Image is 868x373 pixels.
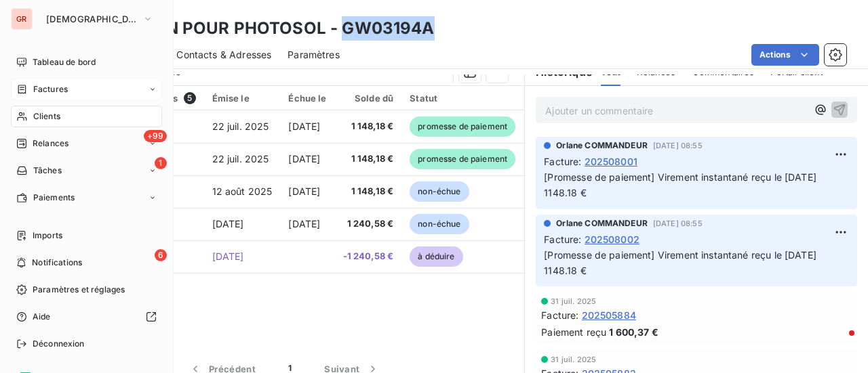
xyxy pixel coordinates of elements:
[585,232,639,246] span: 202508002
[582,308,636,322] span: 202505884
[556,217,648,229] span: Orlane COMMANDEUR
[410,149,515,169] span: promesse de paiement
[33,192,75,204] span: Paiements
[288,48,340,62] span: Paramètres
[32,257,82,269] span: Notifications
[343,120,394,133] span: 1 148,18 €
[288,218,320,229] span: [DATE]
[541,325,606,339] span: Paiement reçu
[33,164,62,177] span: Tâches
[212,120,269,132] span: 22 juil. 2025
[653,141,703,150] span: [DATE] 08:55
[33,229,62,242] span: Imports
[212,185,273,197] span: 12 août 2025
[544,249,819,276] span: [Promesse de paiement] Virement instantané reçu le [DATE] 1148.18 €
[551,355,596,364] span: 31 juil. 2025
[609,325,658,339] span: 1 600,37 €
[653,219,703,227] span: [DATE] 08:55
[176,48,271,62] span: Contacts & Adresses
[544,171,819,198] span: [Promesse de paiement] Virement instantané reçu le [DATE] 1148.18 €
[33,137,68,150] span: Relances
[155,157,167,169] span: 1
[11,306,162,328] a: Aide
[410,246,462,267] span: à déduire
[410,214,469,234] span: non-échue
[410,93,515,104] div: Statut
[33,284,125,296] span: Paramètres et réglages
[33,56,96,68] span: Tableau de bord
[585,154,637,169] span: 202508001
[288,185,320,197] span: [DATE]
[343,152,394,166] span: 1 148,18 €
[541,308,578,322] span: Facture :
[212,93,273,104] div: Émise le
[212,218,244,229] span: [DATE]
[551,297,596,305] span: 31 juil. 2025
[46,14,137,24] span: [DEMOGRAPHIC_DATA]
[410,181,469,202] span: non-échue
[33,110,60,123] span: Clients
[556,139,648,152] span: Orlane COMMANDEUR
[343,250,394,263] span: -1 240,58 €
[119,16,435,41] h3: URBYN POUR PHOTOSOL - GW03194A
[33,338,85,350] span: Déconnexion
[155,249,167,261] span: 6
[144,130,167,142] span: +99
[33,311,51,323] span: Aide
[288,153,320,164] span: [DATE]
[822,327,854,359] iframe: Intercom live chat
[544,232,581,246] span: Facture :
[343,217,394,231] span: 1 240,58 €
[288,93,326,104] div: Échue le
[11,8,33,30] div: GR
[33,83,68,95] span: Factures
[343,93,394,104] div: Solde dû
[212,250,244,262] span: [DATE]
[184,92,196,104] span: 5
[212,153,269,164] span: 22 juil. 2025
[544,154,581,169] span: Facture :
[288,120,320,132] span: [DATE]
[751,44,819,66] button: Actions
[410,116,515,137] span: promesse de paiement
[343,185,394,198] span: 1 148,18 €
